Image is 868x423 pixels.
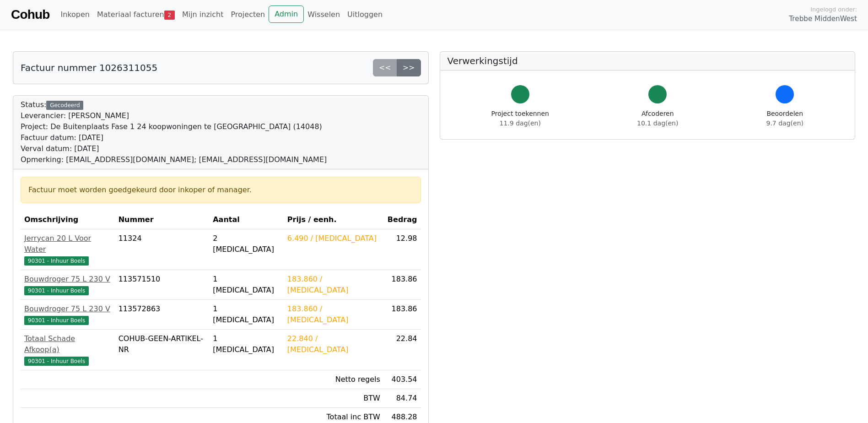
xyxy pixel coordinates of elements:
[24,274,111,285] div: Bouwdroger 75 L 230 V
[24,304,111,325] a: Bouwdroger 75 L 230 V90301 - Inhuur Boels
[57,5,93,24] a: Inkopen
[21,211,115,229] th: Omschrijving
[209,211,284,229] th: Aantal
[21,154,327,165] div: Opmerking: [EMAIL_ADDRESS][DOMAIN_NAME]; [EMAIL_ADDRESS][DOMAIN_NAME]
[115,229,210,270] td: 11324
[227,5,269,24] a: Projecten
[344,5,386,24] a: Uitloggen
[384,211,421,229] th: Bedrag
[93,5,178,24] a: Materiaal facturen2
[21,99,327,165] div: Status:
[213,333,280,355] div: 1 [MEDICAL_DATA]
[21,121,327,132] div: Project: De Buitenplaats Fase 1 24 koopwoningen te [GEOGRAPHIC_DATA] (14048)
[24,233,111,255] div: Jerrycan 20 L Voor Water
[284,211,384,229] th: Prijs / eenh.
[384,330,421,370] td: 22.84
[284,389,384,408] td: BTW
[269,5,304,23] a: Admin
[164,11,175,20] span: 2
[384,300,421,330] td: 183.86
[21,132,327,143] div: Factuur datum: [DATE]
[766,109,803,128] div: Beoordelen
[28,184,413,195] div: Factuur moet worden goedgekeurd door inkoper of manager.
[287,233,380,244] div: 6.490 / [MEDICAL_DATA]
[11,4,49,26] a: Cohub
[637,109,678,128] div: Afcoderen
[304,5,344,24] a: Wisselen
[21,110,327,121] div: Leverancier: [PERSON_NAME]
[384,370,421,389] td: 403.54
[24,256,89,266] span: 90301 - Inhuur Boels
[384,389,421,408] td: 84.74
[284,370,384,389] td: Netto regels
[24,304,111,315] div: Bouwdroger 75 L 230 V
[24,316,89,325] span: 90301 - Inhuur Boels
[24,233,111,266] a: Jerrycan 20 L Voor Water90301 - Inhuur Boels
[500,119,541,127] span: 11.9 dag(en)
[789,14,857,24] span: Trebbe MiddenWest
[810,5,857,14] span: Ingelogd onder:
[115,211,210,229] th: Nummer
[115,330,210,370] td: COHUB-GEEN-ARTIKEL-NR
[24,333,111,355] div: Totaal Schade Afkoop(a)
[178,5,227,24] a: Mijn inzicht
[24,333,111,366] a: Totaal Schade Afkoop(a)90301 - Inhuur Boels
[24,274,111,296] a: Bouwdroger 75 L 230 V90301 - Inhuur Boels
[287,333,380,355] div: 22.840 / [MEDICAL_DATA]
[384,270,421,300] td: 183.86
[46,101,83,110] div: Gecodeerd
[115,270,210,300] td: 113571510
[24,357,89,366] span: 90301 - Inhuur Boels
[21,143,327,154] div: Verval datum: [DATE]
[21,62,157,73] h5: Factuur nummer 1026311055
[766,119,803,127] span: 9.7 dag(en)
[115,300,210,330] td: 113572863
[447,55,848,66] h5: Verwerkingstijd
[287,274,380,296] div: 183.860 / [MEDICAL_DATA]
[397,59,421,76] a: >>
[637,119,678,127] span: 10.1 dag(en)
[213,274,280,296] div: 1 [MEDICAL_DATA]
[213,233,280,255] div: 2 [MEDICAL_DATA]
[24,286,89,295] span: 90301 - Inhuur Boels
[384,229,421,270] td: 12.98
[287,304,380,325] div: 183.860 / [MEDICAL_DATA]
[491,109,549,128] div: Project toekennen
[213,304,280,325] div: 1 [MEDICAL_DATA]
